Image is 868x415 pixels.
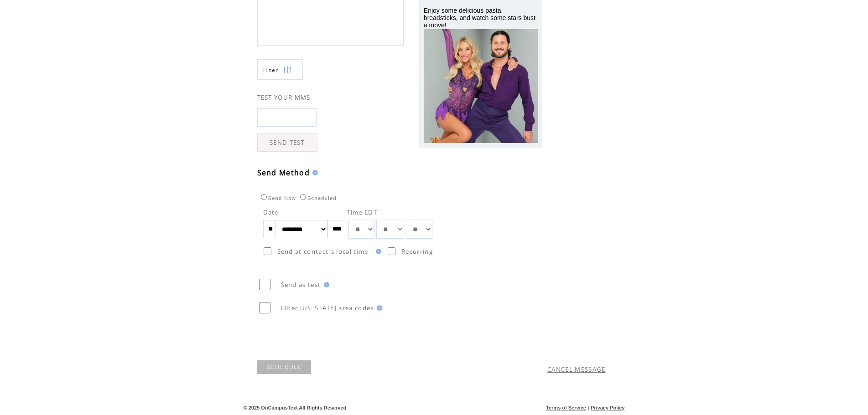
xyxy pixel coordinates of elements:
a: SCHEDULE [257,360,312,374]
span: Recurring [401,247,433,256]
span: Time EDT [347,208,378,216]
span: Show filters [262,66,279,74]
a: Terms of Service [546,405,586,410]
input: Scheduled [300,194,306,200]
span: Send as test [281,281,321,289]
span: Date [263,208,279,216]
a: SEND TEST [257,133,317,152]
span: © 2025 OnCampusText All Rights Reserved [244,405,347,410]
a: Filter [257,59,303,80]
a: Privacy Policy [591,405,625,410]
img: filters.png [283,60,291,80]
span: Send Method [257,168,310,178]
img: help.gif [373,249,381,254]
span: | [587,405,589,410]
span: TEST YOUR MMS [257,93,311,102]
img: help.gif [321,282,329,287]
img: help.gif [310,170,318,175]
label: Scheduled [298,195,337,201]
span: Filter [US_STATE] area codes [281,304,374,312]
a: CANCEL MESSAGE [547,365,606,374]
input: Send Now [261,194,267,200]
label: Send Now [259,195,296,201]
img: help.gif [374,305,382,311]
span: Send at contact`s local time [277,247,369,256]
